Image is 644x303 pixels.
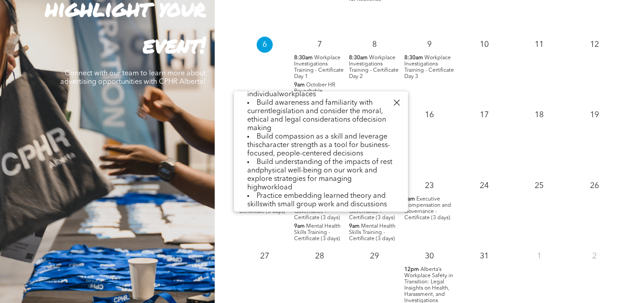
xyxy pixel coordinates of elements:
p: 26 [586,178,602,194]
p: 12 [586,37,602,53]
span: Workplace Investigations Training - Certificate Day 3 [404,55,453,79]
p: 27 [257,248,273,264]
p: 10 [476,37,492,53]
span: 9am [294,223,305,229]
p: 17 [476,107,492,123]
p: 24 [476,178,492,194]
span: Mental Health Skills Training - Certificate (3 days) [349,224,395,242]
p: 18 [531,107,547,123]
li: Build awareness and familiarity with currentlegislation and consider the moral, ethical and legal... [247,99,395,133]
p: 29 [366,248,382,264]
span: Executive Compensation and Governance - Certificate (3 days) [294,197,341,221]
li: Build compassion as a skill and leverage thischaracter strength as a tool for business-focused, p... [247,133,395,158]
span: Connect with our team to learn more about advertising opportunities with CPHR Alberta! [60,70,206,86]
p: 19 [586,107,602,123]
span: 8am [404,196,415,202]
p: 16 [421,107,437,123]
p: 28 [312,248,328,264]
p: 7 [312,37,328,53]
p: 30 [421,248,437,264]
span: Workplace Investigations Training - Certificate Day 1 [294,55,344,79]
span: 8:30am [294,55,313,61]
p: 6 [257,37,273,53]
p: 1 [531,248,547,264]
span: Mental Health Skills Training - Certificate (3 days) [239,197,286,214]
span: 12pm [404,266,419,273]
li: Build understanding of the impacts of rest andphysical well-being on our work and explore strateg... [247,158,395,192]
span: Executive Compensation and Governance - Certificate (3 days) [349,197,396,221]
p: 11 [531,37,547,53]
span: Workplace Investigations Training - Certificate Day 2 [349,55,399,79]
span: 8:30am [349,55,368,61]
p: 23 [421,178,437,194]
p: 8 [366,37,382,53]
span: Mental Health Skills Training - Certificate (3 days) [294,224,341,242]
span: 8:30am [404,55,423,61]
span: Executive Compensation and Governance - Certificate (3 days) [404,197,451,221]
p: 25 [531,178,547,194]
p: 9 [421,37,437,53]
span: 9am [349,223,360,229]
p: 31 [476,248,492,264]
span: October HR Roundtable [294,82,335,94]
p: 2 [586,248,602,264]
span: 9am [294,82,305,88]
li: Practice embedding learned theory and skillswith small group work and discussions [247,192,395,209]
